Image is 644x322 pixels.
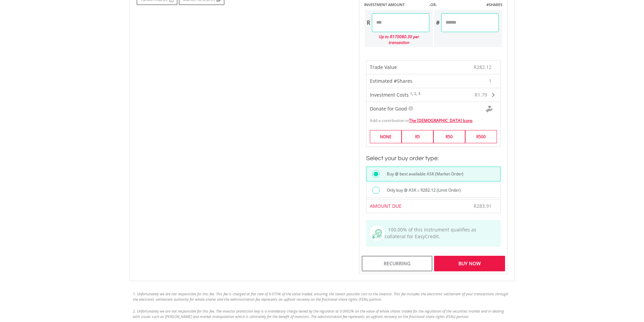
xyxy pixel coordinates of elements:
label: NONE [370,130,402,143]
span: R282.12 [474,64,492,70]
h3: Select your buy order type: [366,154,501,163]
span: Trade Value [370,64,397,70]
span: Donate for Good [370,105,407,112]
span: Estimated #Shares [370,78,412,84]
div: Buy Now [434,256,505,271]
label: R5 [402,130,433,143]
sup: 1, 2, 3 [410,91,420,96]
span: 100.00% of this instrument qualifies as collateral for EasyCredit. [385,226,476,240]
label: R500 [465,130,497,143]
span: Investment Costs [370,92,409,98]
span: AMOUNT DUE [370,203,402,209]
label: INVESTMENT AMOUNT [364,2,405,7]
div: Recurring [362,256,432,271]
label: -OR- [429,2,437,7]
label: R50 [433,130,465,143]
img: collateral-qualifying-green.svg [373,229,382,239]
label: Only buy @ ASK ≤ R282.12 (Limit Order) [383,187,461,194]
li: 1. Unfortunately we are not responsible for this fee. This fee is charged at flat rate of 0.075% ... [133,291,511,302]
img: Donte For Good [486,106,493,113]
label: Buy @ best available ASK (Market Order) [383,170,463,178]
div: Add a contribution to [366,114,500,123]
label: #SHARES [486,2,502,7]
span: 1 [489,78,492,84]
div: # [434,13,441,32]
span: R283.91 [474,203,492,209]
a: The [DEMOGRAPHIC_DATA] Icons [409,118,473,123]
li: 2. Unfortunately we are not responsible for this fee. The investor protection levy is a mandatory... [133,308,511,319]
div: Up to R170080.30 per transaction [365,32,429,47]
span: R1.79 [475,92,487,98]
div: R [365,13,372,32]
